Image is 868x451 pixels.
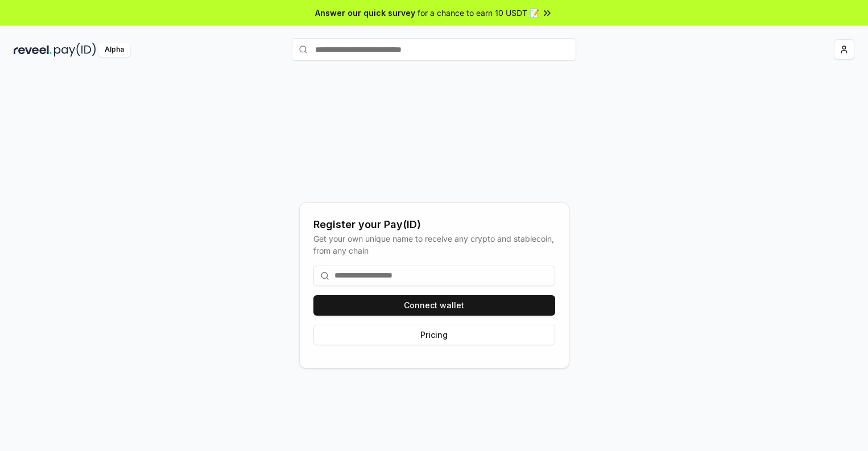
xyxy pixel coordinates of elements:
button: Connect wallet [313,295,555,316]
div: Alpha [98,43,130,57]
button: Pricing [313,325,555,345]
span: Answer our quick survey [315,7,415,19]
img: pay_id [54,43,96,57]
img: reveel_dark [14,43,52,57]
span: for a chance to earn 10 USDT 📝 [418,7,539,19]
div: Register your Pay(ID) [313,217,555,233]
div: Get your own unique name to receive any crypto and stablecoin, from any chain [313,233,555,256]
